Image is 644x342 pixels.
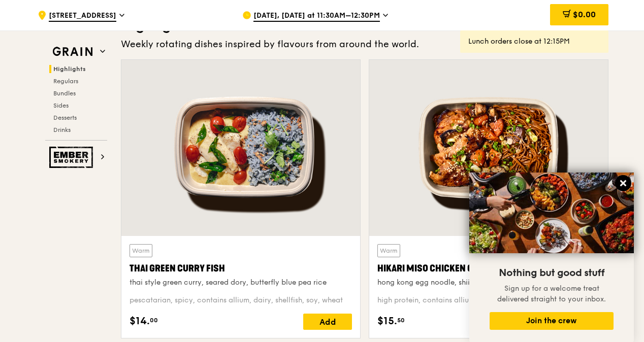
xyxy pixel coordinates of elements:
[377,278,600,288] div: hong kong egg noodle, shiitake mushroom, roasted carrot
[130,244,152,257] div: Warm
[121,37,608,51] div: Weekly rotating dishes inspired by flavours from around the world.
[253,11,380,22] span: [DATE], [DATE] at 11:30AM–12:30PM
[377,314,397,329] span: $15.
[53,126,71,133] span: Drinks
[49,147,96,168] img: Ember Smokery web logo
[615,175,631,191] button: Close
[377,244,400,257] div: Warm
[53,90,76,97] span: Bundles
[49,43,96,61] img: Grain web logo
[469,173,634,253] img: DSC07876-Edit02-Large.jpeg
[130,295,352,305] div: pescatarian, spicy, contains allium, dairy, shellfish, soy, wheat
[49,11,116,22] span: [STREET_ADDRESS]
[490,312,614,330] button: Join the crew
[377,295,600,305] div: high protein, contains allium, dairy, egg, soy, wheat
[573,10,596,19] span: $0.00
[130,278,352,288] div: thai style green curry, seared dory, butterfly blue pea rice
[499,267,604,279] span: Nothing but good stuff
[150,316,158,324] span: 00
[497,284,606,303] span: Sign up for a welcome treat delivered straight to your inbox.
[53,102,69,109] span: Sides
[130,261,352,276] div: Thai Green Curry Fish
[468,37,600,47] div: Lunch orders close at 12:15PM
[397,316,405,324] span: 50
[130,314,150,329] span: $14.
[377,261,600,276] div: Hikari Miso Chicken Chow Mein
[53,114,77,121] span: Desserts
[303,314,352,330] div: Add
[53,78,78,85] span: Regulars
[53,65,86,73] span: Highlights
